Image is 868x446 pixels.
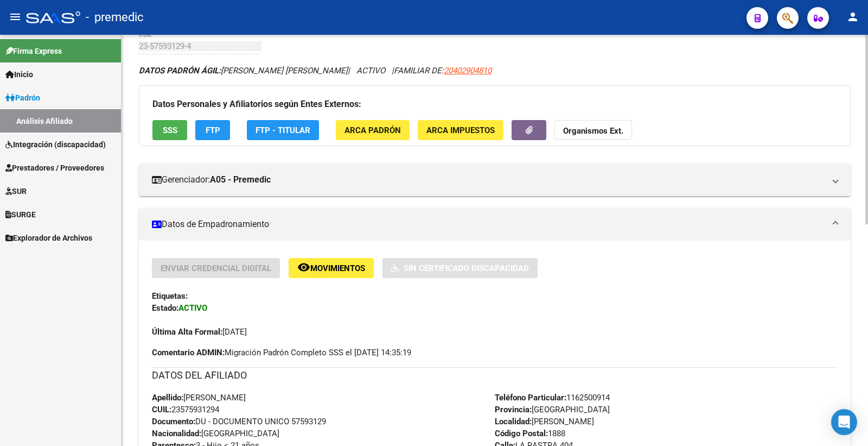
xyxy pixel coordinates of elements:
strong: A05 - Premedic [210,174,271,186]
span: 1888 [495,429,565,438]
strong: Etiquetas: [152,291,188,301]
strong: Comentario ADMIN: [152,348,225,357]
span: 20402904810 [444,66,492,76]
strong: ACTIVO [178,303,207,313]
span: Padrón [5,92,40,104]
span: 1162500914 [495,393,610,403]
strong: Documento: [152,417,195,426]
span: [PERSON_NAME] [152,393,246,403]
strong: Organismos Ext. [563,126,623,136]
button: Organismos Ext. [554,120,632,140]
mat-expansion-panel-header: Gerenciador:A05 - Premedic [139,164,851,196]
mat-expansion-panel-header: Datos de Empadronamiento [139,208,851,241]
strong: DATOS PADRÓN ÁGIL: [139,66,221,76]
button: SSS [152,120,187,140]
span: [DATE] [152,327,247,337]
span: SURGE [5,209,36,221]
strong: Código Postal: [495,429,548,438]
span: Sin Certificado Discapacidad [404,263,529,273]
button: FTP [195,120,230,140]
mat-icon: person [846,10,859,23]
button: ARCA Impuestos [418,120,503,140]
button: Movimientos [289,258,374,278]
div: Open Intercom Messenger [831,409,857,435]
strong: Teléfono Particular: [495,393,566,403]
button: ARCA Padrón [336,120,410,140]
span: FTP [206,125,220,135]
strong: CUIL: [152,405,171,414]
span: [GEOGRAPHIC_DATA] [152,429,279,438]
strong: Nacionalidad: [152,429,201,438]
span: Migración Padrón Completo SSS el [DATE] 14:35:19 [152,347,411,359]
span: [PERSON_NAME] [495,417,594,426]
span: SSS [163,125,177,135]
button: Enviar Credencial Digital [152,258,280,278]
mat-icon: menu [9,10,22,23]
strong: Apellido: [152,393,183,403]
mat-panel-title: Gerenciador: [152,174,825,186]
span: Prestadores / Proveedores [5,162,104,174]
button: Sin Certificado Discapacidad [382,258,538,278]
span: - premedic [86,5,144,29]
strong: Última Alta Formal: [152,327,222,337]
h3: DATOS DEL AFILIADO [152,368,838,383]
strong: Localidad: [495,417,532,426]
span: 23575931294 [152,405,219,414]
span: Inicio [5,68,33,80]
span: [PERSON_NAME] [PERSON_NAME] [139,66,348,76]
span: FTP - Titular [256,125,310,135]
span: ARCA Padrón [344,125,401,135]
mat-icon: remove_red_eye [297,261,310,274]
i: | ACTIVO | [139,66,492,76]
span: ARCA Impuestos [426,125,495,135]
span: SUR [5,185,27,197]
strong: Provincia: [495,405,532,414]
strong: Estado: [152,303,178,313]
span: Explorador de Archivos [5,232,92,244]
span: Integración (discapacidad) [5,139,106,150]
span: Enviar Credencial Digital [161,263,271,273]
h3: Datos Personales y Afiliatorios según Entes Externos: [152,97,837,112]
mat-panel-title: Datos de Empadronamiento [152,218,825,230]
span: Firma Express [5,45,62,57]
span: [GEOGRAPHIC_DATA] [495,405,610,414]
span: FAMILIAR DE: [394,66,492,76]
span: Movimientos [310,263,365,273]
span: DU - DOCUMENTO UNICO 57593129 [152,417,326,426]
button: FTP - Titular [247,120,319,140]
